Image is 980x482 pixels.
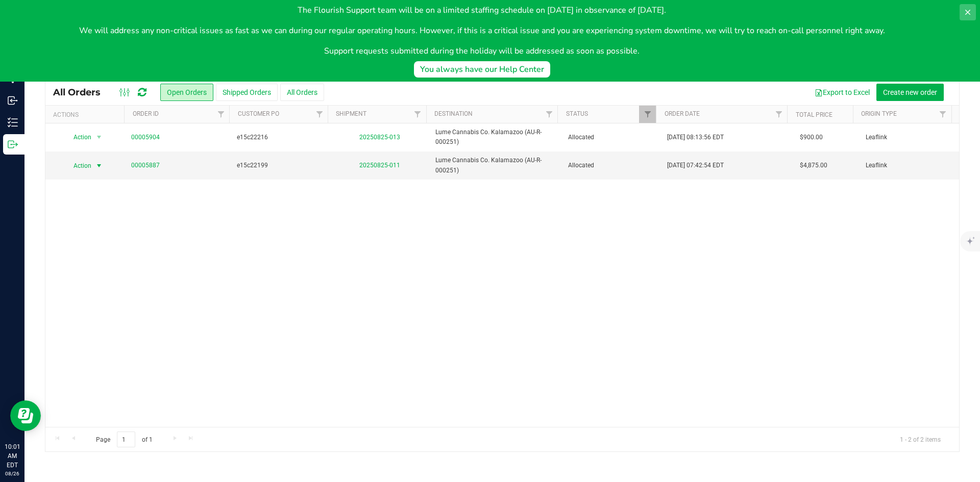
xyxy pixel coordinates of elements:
[8,139,18,149] inline-svg: Outbound
[8,117,18,128] inline-svg: Inventory
[216,84,278,101] button: Shipped Orders
[800,161,827,170] span: $4,875.00
[336,110,366,117] a: Shipment
[568,133,655,142] span: Allocated
[79,45,885,57] p: Support requests submitted during the holiday will be addressed as soon as possible.
[117,432,135,447] input: 1
[311,106,328,123] a: Filter
[866,133,953,142] span: Leaflink
[8,95,18,106] inline-svg: Inbound
[800,133,823,142] span: $900.00
[79,4,885,16] p: The Flourish Support team will be on a limited staffing schedule on [DATE] in observance of [DATE].
[93,159,106,173] span: select
[409,106,426,123] a: Filter
[65,159,92,173] span: Action
[5,470,20,477] p: 08/26
[892,432,949,447] span: 1 - 2 of 2 items
[10,400,41,431] iframe: Resource center
[131,161,160,170] a: 00005887
[876,84,944,101] button: Create new order
[359,134,400,141] a: 20250825-013
[93,130,106,144] span: select
[667,133,724,142] span: [DATE] 08:13:56 EDT
[5,442,20,470] p: 10:01 AM EDT
[65,130,92,144] span: Action
[434,110,473,117] a: Destination
[87,432,161,447] span: Page of 1
[160,84,213,101] button: Open Orders
[935,106,951,123] a: Filter
[566,110,588,117] a: Status
[133,110,159,117] a: Order ID
[770,106,787,123] a: Filter
[238,110,279,117] a: Customer PO
[212,106,229,123] a: Filter
[131,133,160,142] a: 00005904
[435,128,555,147] span: Lume Cannabis Co. Kalamazoo (AU-R-000251)
[53,111,120,118] div: Actions
[420,63,544,75] div: You always have our Help Center
[237,133,324,142] span: e15c22216
[568,161,655,170] span: Allocated
[639,106,656,123] a: Filter
[667,161,724,170] span: [DATE] 07:42:54 EDT
[541,106,557,123] a: Filter
[808,84,876,101] button: Export to Excel
[435,156,555,175] span: Lume Cannabis Co. Kalamazoo (AU-R-000251)
[280,84,324,101] button: All Orders
[665,110,700,117] a: Order Date
[359,162,400,169] a: 20250825-011
[237,161,324,170] span: e15c22199
[53,87,111,98] span: All Orders
[79,24,885,37] p: We will address any non-critical issues as fast as we can during our regular operating hours. How...
[796,111,832,118] a: Total Price
[883,88,937,96] span: Create new order
[861,110,897,117] a: Origin Type
[866,161,953,170] span: Leaflink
